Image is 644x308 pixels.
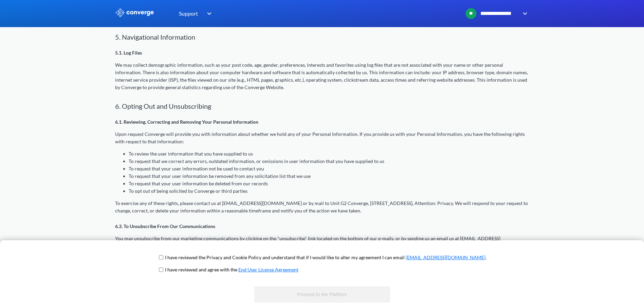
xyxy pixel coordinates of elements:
[129,165,529,172] li: To request that your user information not be used to contact you
[115,33,529,41] h2: 5. Navigational Information
[165,254,486,261] p: I have reviewed the Privacy and Cookie Policy and understand that if I would like to alter my agr...
[115,8,154,17] img: logo_ewhite.svg
[129,187,529,195] li: To opt out of being solicited by Converge or third parties
[115,223,529,230] p: 6.3. To Unsubscribe From Our Communications
[115,49,529,57] p: 5.1. Log Files
[115,200,529,214] p: To exercise any of these rights, please contact us at [EMAIL_ADDRESS][DOMAIN_NAME] or by mail to ...
[165,266,298,273] p: I have reviewed and agree with the
[518,9,529,18] img: downArrow.svg
[115,235,529,250] p: You may unsubscribe from our marketing communications by clicking on the "unsubscribe" link locat...
[115,61,529,91] p: We may collect demographic information, such as your post code, age, gender, preferences, interes...
[129,150,529,158] li: To review the user information that you have supplied to us
[129,158,529,165] li: To request that we correct any errors, outdated information, or omissions in user information tha...
[129,180,529,187] li: To request that your user information be deleted from our records
[115,102,529,110] h2: 6. Opting Out and Unsubscribing
[254,286,390,303] button: Proceed to the Platform
[406,254,485,260] a: [EMAIL_ADDRESS][DOMAIN_NAME]
[238,267,298,272] a: End User License Agreement
[179,9,198,18] span: Support
[115,130,529,145] p: Upon request Converge will provide you with information about whether we hold any of your Persona...
[115,118,529,126] p: 6.1. Reviewing, Correcting and Removing Your Personal Information
[129,172,529,180] li: To request that your user information be removed from any solicitation list that we use
[203,9,214,18] img: downArrow.svg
